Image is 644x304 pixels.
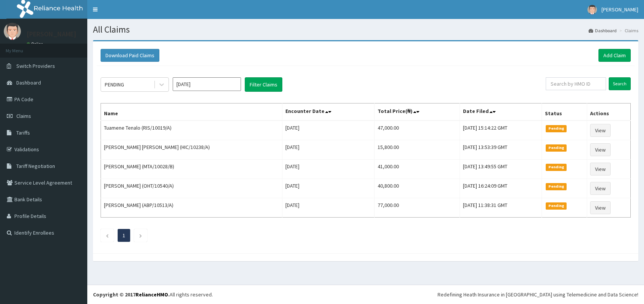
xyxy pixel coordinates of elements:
p: [PERSON_NAME] [27,31,76,38]
td: [PERSON_NAME] [PERSON_NAME] (HIC/10238/A) [101,140,282,160]
a: Online [27,41,45,47]
a: View [590,201,611,214]
a: View [590,163,611,176]
li: Claims [617,27,638,34]
td: [PERSON_NAME] (MTA/10028/B) [101,160,282,179]
td: [DATE] 15:14:22 GMT [460,121,542,140]
td: 77,000.00 [374,198,460,218]
h1: All Claims [93,25,638,34]
footer: All rights reserved. [87,285,644,304]
div: Redefining Heath Insurance in [GEOGRAPHIC_DATA] using Telemedicine and Data Science! [438,291,638,298]
input: Select Month and Year [173,77,241,91]
td: [DATE] [282,121,374,140]
span: Pending [546,164,567,171]
td: [DATE] 11:38:31 GMT [460,198,542,218]
td: Tuamene Tenalo (RIS/10019/A) [101,121,282,140]
a: Dashboard [589,27,617,34]
td: [PERSON_NAME] (OHT/10540/A) [101,179,282,198]
td: [PERSON_NAME] (ABP/10513/A) [101,198,282,218]
input: Search [609,77,631,90]
td: [DATE] [282,160,374,179]
button: Download Paid Claims [101,49,159,62]
strong: Copyright © 2017 . [93,291,170,298]
img: User Image [587,5,597,14]
a: Previous page [105,232,109,239]
th: Name [101,103,282,121]
span: Dashboard [16,79,41,86]
input: Search by HMO ID [546,77,606,90]
td: [DATE] 13:49:55 GMT [460,160,542,179]
span: Switch Providers [16,63,55,69]
td: 40,800.00 [374,179,460,198]
td: [DATE] [282,179,374,198]
a: View [590,182,611,195]
span: [PERSON_NAME] [601,6,638,13]
a: Next page [139,232,142,239]
th: Actions [587,103,631,121]
td: 15,800.00 [374,140,460,160]
th: Encounter Date [282,103,374,121]
th: Total Price(₦) [374,103,460,121]
td: 41,000.00 [374,160,460,179]
span: Pending [546,202,567,209]
span: Pending [546,144,567,151]
span: Pending [546,183,567,190]
span: Tariff Negotiation [16,163,55,169]
a: Page 1 is your current page [123,232,125,239]
td: [DATE] 16:24:09 GMT [460,179,542,198]
a: Add Claim [598,49,631,62]
td: [DATE] 13:53:39 GMT [460,140,542,160]
span: Tariffs [16,129,30,136]
td: [DATE] [282,140,374,160]
a: RelianceHMO [135,291,168,298]
th: Status [542,103,587,121]
td: [DATE] [282,198,374,218]
img: User Image [4,23,21,40]
button: Filter Claims [245,77,282,92]
span: Claims [16,113,31,119]
span: Pending [546,125,567,132]
a: View [590,143,611,156]
td: 47,000.00 [374,121,460,140]
a: View [590,124,611,137]
th: Date Filed [460,103,542,121]
div: PENDING [105,81,124,88]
